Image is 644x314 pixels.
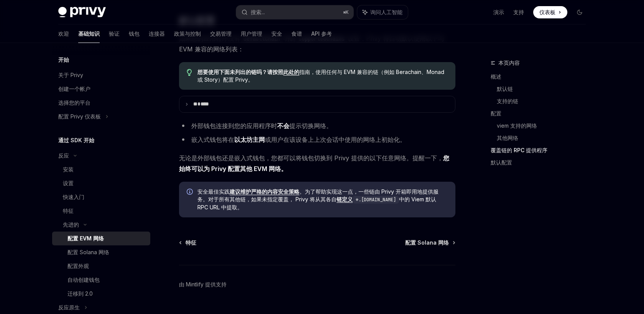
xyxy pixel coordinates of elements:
[513,9,524,15] font: 支持
[52,68,150,82] a: 关于 Privy
[345,9,349,15] font: K
[497,120,592,132] a: viem 支持的网络
[337,196,353,203] a: 链定义
[67,263,89,269] font: 配置外观
[197,196,436,210] font: 中的 Viem 默认 RPC URL 中提取。
[58,56,69,63] font: 开始
[271,30,282,37] font: 安全
[251,9,265,15] font: 搜索...
[311,25,332,43] a: API 参考
[251,196,337,202] font: 如果未指定覆盖， Privy 将从其各自
[58,137,94,143] font: 通过 SDK 开始
[174,30,201,37] font: 政策与控制
[179,281,227,288] font: 由 Mintlify 提供支持
[498,59,520,66] font: 本页内容
[109,30,120,37] font: 验证
[63,180,74,186] font: 设置
[58,72,83,78] font: 关于 Privy
[52,96,150,110] a: 选择您的平台
[230,188,299,195] a: 建议维护严格的内容安全策略
[63,194,84,200] font: 快速入门
[52,287,150,301] a: 迁移到 2.0
[129,30,140,37] font: 钱包
[58,25,69,43] a: 欢迎
[337,196,353,202] font: 链定义
[497,83,592,95] a: 默认链
[491,107,592,120] a: 配置
[271,25,282,43] a: 安全
[265,136,406,143] font: 或用户在该设备上上次会话中使用的网络上初始化。
[491,144,592,156] a: 覆盖链的 RPC 提供程序
[353,196,399,204] code: *.[DOMAIN_NAME]
[210,30,232,37] font: 交易管理
[52,259,150,273] a: 配置外观
[197,188,439,202] font: 。为了帮助实现这一点，一些链由 Privy 开箱即用地提供服务。对于所有其他链，
[497,122,537,129] font: viem 支持的网络
[291,30,302,37] font: 食谱
[63,207,74,214] font: 特征
[513,8,524,16] a: 支持
[497,132,592,144] a: 其他网络
[52,273,150,287] a: 自动创建钱包
[149,25,165,43] a: 连接器
[78,30,100,37] font: 基础知识
[58,152,69,159] font: 反应
[52,204,150,218] a: 特征
[179,154,449,173] font: 您始终可以
[78,25,100,43] a: 基础知识
[539,9,555,15] font: 仪表板
[179,154,443,162] font: 无论是外部钱包还是嵌入式钱包，您都可以将钱包切换到 Privy 提供的以下任意网络。提醒一下，
[58,7,106,18] img: 深色标志
[197,188,230,195] font: 安全最佳实践
[204,165,281,173] font: 为 Privy 配置其他 EVM 网络
[241,30,262,37] font: 用户管理
[52,82,150,96] a: 创建一个帐户
[67,235,104,242] font: 配置 EVM 网络
[283,69,299,75] font: 此处的
[52,163,150,176] a: 安装
[491,73,501,80] font: 概述
[63,221,79,228] font: 先进的
[497,135,518,141] font: 其他网络
[191,122,277,130] font: 外部钱包连接到您的应用程序时
[52,190,150,204] a: 快速入门
[405,239,455,247] a: 配置 Solana 网络
[493,9,504,15] font: 演示
[357,5,408,19] button: 询问人工智能
[197,69,283,75] font: 想要使用下面未列出的链吗？请按照
[497,95,592,107] a: 支持的链
[497,85,513,92] font: 默认链
[533,6,567,18] a: 仪表板
[187,189,194,196] svg: 信息
[291,25,302,43] a: 食谱
[67,249,109,255] font: 配置 Solana 网络
[234,136,265,143] font: 以太坊主网
[491,71,592,83] a: 概述
[58,85,90,92] font: 创建一个帐户
[179,281,227,288] a: 由 Mintlify 提供支持
[52,245,150,259] a: 配置 Solana 网络
[191,136,234,143] font: 嵌入式钱包将在
[63,166,74,173] font: 安装
[289,122,332,130] font: 提示切换网络。
[180,239,196,247] a: 特征
[58,113,101,120] font: 配置 Privy 仪表板
[497,98,518,104] font: 支持的链
[311,30,332,37] font: API 参考
[493,8,504,16] a: 演示
[281,165,287,173] font: 。
[109,25,120,43] a: 验证
[277,122,289,130] font: 不会
[236,5,353,19] button: 搜索...⌘K
[370,9,402,15] font: 询问人工智能
[67,276,100,283] font: 自动创建钱包
[405,239,449,246] font: 配置 Solana 网络
[248,76,253,83] font: 。
[129,25,140,43] a: 钱包
[204,165,281,173] a: 为 Privy 配置其他 EVM 网络
[187,69,192,76] svg: 提示
[52,176,150,190] a: 设置
[186,239,196,246] font: 特征
[210,25,232,43] a: 交易管理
